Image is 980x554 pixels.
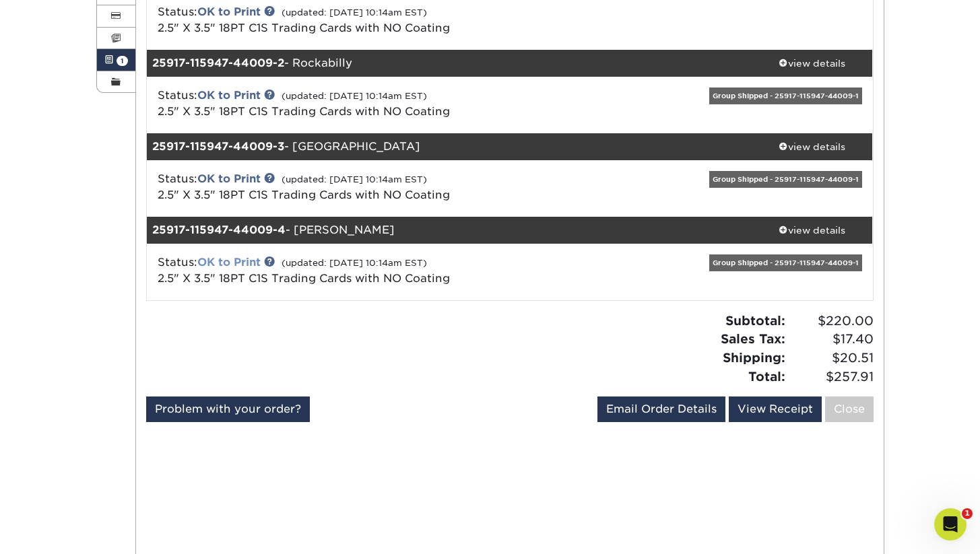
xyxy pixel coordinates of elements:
a: view details [752,50,873,77]
a: OK to Print [197,256,261,269]
a: OK to Print [197,172,261,185]
a: OK to Print [197,5,261,18]
small: (updated: [DATE] 10:14am EST) [282,7,427,18]
a: Problem with your order? [146,396,310,422]
small: (updated: [DATE] 10:14am EST) [282,91,427,101]
span: $20.51 [789,349,874,368]
strong: 25917-115947-44009-4 [152,223,286,236]
div: view details [752,223,873,237]
a: 2.5" X 3.5" 18PT C1S Trading Cards with NO Coating [158,105,450,118]
span: 1 [117,56,128,66]
a: View Receipt [729,396,822,422]
small: (updated: [DATE] 10:14am EST) [282,174,427,184]
span: 1 [962,508,973,519]
a: OK to Print [197,89,261,102]
strong: Sales Tax: [721,331,785,346]
span: $257.91 [789,368,874,386]
div: - Rockabilly [147,50,752,77]
strong: Shipping: [723,350,785,365]
div: Group Shipped - 25917-115947-44009-1 [709,254,862,271]
div: Status: [148,88,630,120]
strong: 25917-115947-44009-2 [152,57,284,69]
a: 2.5" X 3.5" 18PT C1S Trading Cards with NO Coating [158,272,450,285]
div: Group Shipped - 25917-115947-44009-1 [709,88,862,104]
div: view details [752,57,873,70]
a: view details [752,217,873,244]
div: Status: [148,171,630,203]
span: $17.40 [789,330,874,349]
a: 1 [97,49,136,71]
a: 2.5" X 3.5" 18PT C1S Trading Cards with NO Coating [158,188,450,201]
div: view details [752,140,873,153]
a: view details [752,133,873,160]
a: 2.5" X 3.5" 18PT C1S Trading Cards with NO Coating [158,22,450,34]
a: Close [825,396,874,422]
iframe: Intercom live chat [934,508,967,541]
strong: Subtotal: [725,313,785,328]
div: - [PERSON_NAME] [147,217,752,244]
span: $220.00 [789,312,874,331]
a: Email Order Details [597,396,725,422]
strong: 25917-115947-44009-3 [152,140,284,153]
div: - [GEOGRAPHIC_DATA] [147,133,752,160]
div: Status: [148,254,630,287]
div: Group Shipped - 25917-115947-44009-1 [709,171,862,188]
div: Status: [148,4,630,36]
small: (updated: [DATE] 10:14am EST) [282,258,427,268]
strong: Total: [748,369,785,384]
